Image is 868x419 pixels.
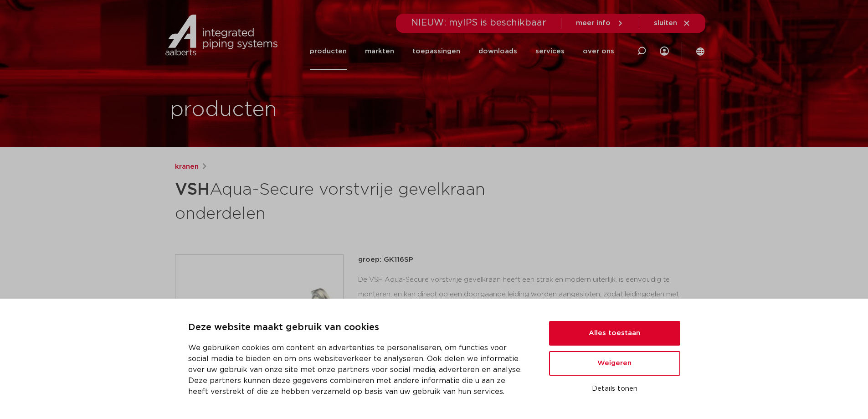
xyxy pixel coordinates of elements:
p: Deze website maakt gebruik van cookies [188,321,527,335]
a: sluiten [654,19,691,27]
h1: Aqua-Secure vorstvrije gevelkraan onderdelen [175,176,517,225]
span: sluiten [654,20,677,26]
a: producten [310,33,347,70]
a: kranen [175,161,199,172]
a: services [535,33,565,70]
a: meer info [576,19,624,27]
button: Weigeren [549,351,680,376]
button: Alles toestaan [549,321,680,346]
span: NIEUW: myIPS is beschikbaar [411,18,546,27]
p: We gebruiken cookies om content en advertenties te personaliseren, om functies voor social media ... [188,342,527,397]
strong: VSH [175,181,210,198]
div: De VSH Aqua-Secure vorstvrije gevelkraan heeft een strak en modern uiterlijk, is eenvoudig te mon... [358,273,693,364]
button: Details tonen [549,381,680,397]
p: groep: GK116SP [358,254,693,265]
a: downloads [478,33,517,70]
nav: Menu [310,33,614,70]
h1: producten [170,95,277,124]
a: over ons [583,33,614,70]
a: markten [365,33,394,70]
span: meer info [576,20,611,26]
a: toepassingen [412,33,460,70]
div: my IPS [660,33,669,70]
